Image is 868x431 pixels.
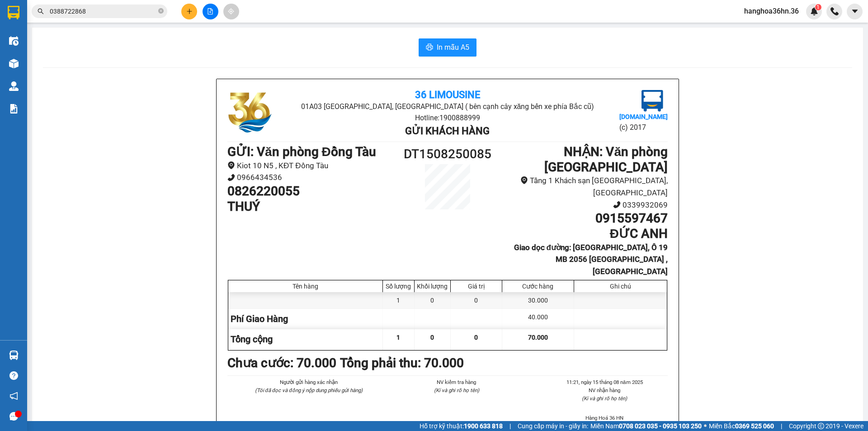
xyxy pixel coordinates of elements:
h1: 0915597467 [503,211,668,226]
span: environment [227,161,235,169]
li: NV nhận hàng [542,386,668,394]
h1: 0826220055 [227,184,392,199]
span: | [781,421,782,431]
span: question-circle [9,371,18,380]
span: Miền Nam [590,421,702,431]
li: (c) 2017 [619,122,668,133]
span: 70.000 [528,334,548,341]
div: Số lượng [385,283,412,290]
b: 36 Limousine [415,89,480,100]
button: aim [223,4,239,19]
img: warehouse-icon [9,36,19,46]
span: copyright [818,423,824,429]
b: NHẬN : Văn phòng [GEOGRAPHIC_DATA] [544,144,668,175]
span: printer [426,43,433,52]
span: ⚪️ [704,424,707,428]
div: Tên hàng [231,283,380,290]
span: phone [227,174,235,181]
b: Tổng phải thu: 70.000 [340,355,464,370]
span: phone [613,201,621,208]
span: Miền Bắc [709,421,774,431]
img: logo.jpg [227,90,273,135]
span: search [38,8,44,14]
i: (Tôi đã đọc và đồng ý nộp dung phiếu gửi hàng) [255,387,363,393]
img: phone-icon [830,7,839,15]
span: close-circle [158,7,164,16]
img: logo-vxr [8,6,19,19]
h1: DT1508250085 [392,144,503,164]
span: close-circle [158,8,164,14]
span: Tổng cộng [231,334,273,345]
li: Tầng 1 Khách sạn [GEOGRAPHIC_DATA], [GEOGRAPHIC_DATA] [503,175,668,199]
b: [DOMAIN_NAME] [619,113,668,120]
span: Hỗ trợ kỹ thuật: [420,421,503,431]
sup: 1 [815,4,821,10]
span: aim [228,8,234,14]
div: 0 [415,292,451,308]
img: icon-new-feature [810,7,818,15]
div: Khối lượng [417,283,448,290]
strong: 1900 633 818 [464,422,503,430]
img: warehouse-icon [9,81,19,91]
li: 01A03 [GEOGRAPHIC_DATA], [GEOGRAPHIC_DATA] ( bên cạnh cây xăng bến xe phía Bắc cũ) [301,101,594,112]
li: Người gửi hàng xác nhận [245,378,372,386]
strong: 0708 023 035 - 0935 103 250 [619,422,702,430]
strong: 0369 525 060 [735,422,774,430]
span: file-add [207,8,213,14]
span: Cung cấp máy in - giấy in: [518,421,588,431]
b: Gửi khách hàng [405,125,490,137]
input: Tìm tên, số ĐT hoặc mã đơn [50,6,156,16]
div: Ghi chú [576,283,665,290]
li: Hotline: 1900888999 [301,112,594,123]
div: 1 [383,292,415,308]
li: Kiot 10 N5 , KĐT Đồng Tàu [227,160,392,172]
div: 30.000 [502,292,574,308]
li: 11:21, ngày 15 tháng 08 năm 2025 [542,378,668,386]
b: GỬI : Văn phòng Đồng Tàu [227,144,376,159]
div: Giá trị [453,283,500,290]
span: caret-down [851,7,859,15]
span: 0 [474,334,478,341]
b: Chưa cước : 70.000 [227,355,336,370]
img: warehouse-icon [9,350,19,360]
span: notification [9,392,18,400]
b: Giao dọc đường: [GEOGRAPHIC_DATA], Ô 19 MB 2056 [GEOGRAPHIC_DATA] , [GEOGRAPHIC_DATA] [514,243,668,276]
i: (Kí và ghi rõ họ tên) [582,395,627,402]
span: 0 [430,334,434,341]
span: 1 [396,334,400,341]
li: Hàng Hoá 36 HN [542,414,668,422]
div: Cước hàng [505,283,571,290]
button: plus [181,4,197,19]
button: file-add [203,4,218,19]
h1: ĐỨC ANH [503,226,668,242]
span: In mẫu A5 [437,42,469,53]
div: 40.000 [502,309,574,329]
span: | [509,421,511,431]
div: 0 [451,292,502,308]
img: logo.jpg [642,90,663,112]
div: Phí Giao Hàng [228,309,383,329]
li: NV kiểm tra hàng [393,378,519,386]
h1: THUÝ [227,199,392,214]
span: hanghoa36hn.36 [737,5,806,17]
span: environment [520,176,528,184]
li: 0966434536 [227,171,392,184]
img: solution-icon [9,104,19,114]
i: (Kí và ghi rõ họ tên) [434,387,479,393]
span: message [9,412,18,421]
img: warehouse-icon [9,59,19,68]
li: 0339932069 [503,199,668,211]
span: plus [186,8,193,14]
span: 1 [816,4,820,10]
button: printerIn mẫu A5 [419,38,476,57]
button: caret-down [847,4,863,19]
